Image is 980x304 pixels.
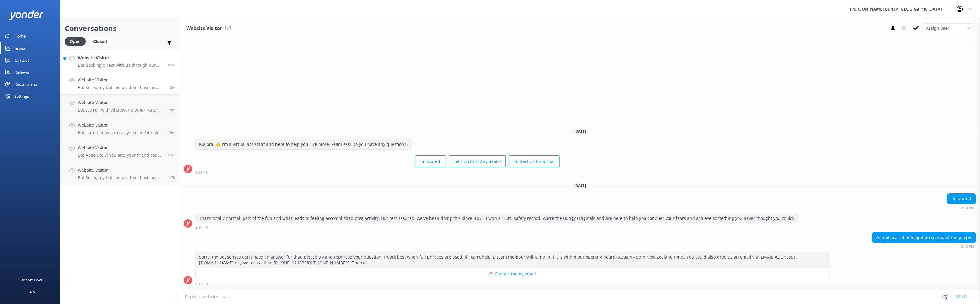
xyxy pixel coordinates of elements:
[947,194,976,204] div: I'm scared!
[196,213,798,223] div: That's totally normal, part of the fun and what leads to feeling accomplished post activity. But ...
[961,245,974,249] strong: 2:12 PM
[168,130,175,135] span: Sep 08 2025 01:55pm (UTC +12:00) Pacific/Auckland
[195,225,798,229] div: Sep 08 2025 02:10pm (UTC +12:00) Pacific/Auckland
[196,139,412,149] div: Kia ora! 🤙 I'm a virtual assistant and here to help you Live More, Fear Less! Do you have any que...
[89,38,114,45] a: Closed
[60,117,180,140] a: Website VisitorBot:Lock it in as soon as you can! Our slots fill up fast, so booking in advance i...
[78,63,163,68] p: Bot: Booking direct with us through our website always offers the best prices. Our combos are the...
[78,54,163,61] h4: Website Visitor
[65,37,86,46] div: Open
[14,54,29,66] div: Chatbot
[168,152,175,158] span: Sep 08 2025 01:47pm (UTC +12:00) Pacific/Auckland
[14,42,26,54] div: Inbox
[195,226,209,229] strong: 2:10 PM
[78,85,165,90] p: Bot: Sorry, my bot senses don't have an answer for that, please try and rephrase your question, I...
[170,85,175,90] span: Sep 08 2025 02:12pm (UTC +12:00) Pacific/Auckland
[60,140,180,162] a: Website VisitorBot:Absolutely! You and your friend can stick together. Just book the same time sl...
[509,155,560,167] button: Contact us for a chat
[78,99,163,106] h4: Website Visitor
[78,167,164,173] h4: Website Visitor
[60,162,180,185] a: Website VisitorBot:Sorry, my bot senses don't have an answer for that, please try and rephrase yo...
[195,282,829,286] div: Sep 08 2025 02:12pm (UTC +12:00) Pacific/Auckland
[60,95,180,117] a: Website VisitorBot:We roll with whatever Mother Nature throws at us—rain, sun, or snow! If we eve...
[78,77,165,83] h4: Website Visitor
[78,175,164,180] p: Bot: Sorry, my bot senses don't have an answer for that, please try and rephrase your question, I...
[449,155,506,167] button: Let's do this! Any deals?
[78,107,163,113] p: Bot: We roll with whatever Mother Nature throws at us—rain, sun, or snow! If we ever have to paus...
[168,107,175,112] span: Sep 08 2025 01:56pm (UTC +12:00) Pacific/Auckland
[14,30,26,42] div: Home
[186,25,222,32] h3: Website Visitor
[78,144,163,151] h4: Website Visitor
[872,232,976,243] div: i'm not scared of height im scared of the people
[947,206,976,210] div: Sep 08 2025 02:10pm (UTC +12:00) Pacific/Auckland
[89,37,111,46] div: Closed
[961,206,974,210] strong: 2:10 PM
[78,152,163,158] p: Bot: Absolutely! You and your friend can stick together. Just book the same time slot for both th...
[169,175,175,180] span: Sep 07 2025 08:29pm (UTC +12:00) Pacific/Auckland
[60,50,180,72] a: Website VisitorBot:Booking direct with us through our website always offers the best prices. Our ...
[65,23,175,34] h2: Conversations
[65,38,89,45] a: Open
[60,72,180,95] a: Website VisitorBot:Sorry, my bot senses don't have an answer for that, please try and rephrase yo...
[196,252,829,268] div: Sorry, my bot senses don't have an answer for that, please try and rephrase your question, I work...
[195,170,560,175] div: Jul 17 2025 03:06pm (UTC +12:00) Pacific/Auckland
[14,66,29,78] div: Reviews
[14,78,37,90] div: Recommend
[78,130,163,135] p: Bot: Lock it in as soon as you can! Our slots fill up fast, so booking in advance is the way to g...
[78,122,163,128] h4: Website Visitor
[168,62,175,67] span: Sep 08 2025 02:15pm (UTC +12:00) Pacific/Auckland
[415,155,446,167] button: I'm scared!
[196,268,829,280] button: 📩 Contact me by email
[195,282,209,286] strong: 2:12 PM
[19,274,43,286] div: Support Docs
[9,10,44,20] img: yonder-white-logo.png
[571,129,590,134] span: [DATE]
[926,25,949,32] span: Assign user
[26,286,35,298] div: Help
[923,23,974,33] div: Assign User
[872,244,976,249] div: Sep 08 2025 02:12pm (UTC +12:00) Pacific/Auckland
[571,183,590,188] span: [DATE]
[195,171,209,175] strong: 3:06 PM
[14,90,29,102] div: Settings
